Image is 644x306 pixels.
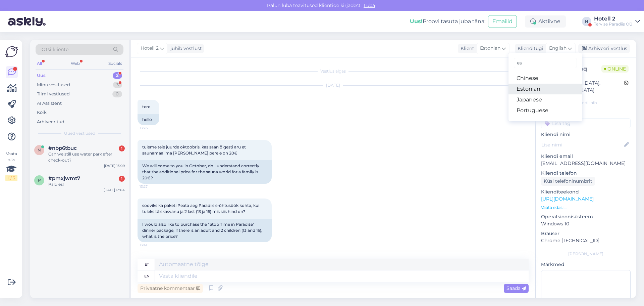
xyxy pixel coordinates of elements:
[113,82,122,88] div: 3
[541,205,631,211] p: Vaata edasi ...
[541,261,631,268] p: Märkmed
[541,170,631,177] p: Kliendi telefon
[410,17,485,26] div: Proovi tasuta juba täna:
[36,59,43,68] div: All
[5,45,18,58] img: Askly Logo
[37,109,47,116] div: Kõik
[38,178,41,183] span: p
[541,213,631,220] p: Operatsioonisüsteem
[508,73,582,84] a: Chinese
[48,145,77,151] span: #nbp6tbuc
[144,270,150,282] div: en
[37,72,46,79] div: Uus
[594,16,633,21] div: Hotell 2
[140,184,165,189] span: 13:27
[541,131,631,138] p: Kliendi nimi
[541,220,631,227] p: Windows 10
[113,72,122,79] div: 2
[138,68,529,74] div: Vestlus algas
[541,160,631,167] p: [EMAIL_ADDRESS][DOMAIN_NAME]
[549,45,567,52] span: English
[541,153,631,160] p: Kliendi email
[104,163,125,168] div: [DATE] 13:09
[5,151,17,181] div: Vaata siia
[525,15,566,28] div: Aktiivne
[543,80,624,94] div: [GEOGRAPHIC_DATA], [GEOGRAPHIC_DATA]
[119,145,125,151] div: 1
[142,203,260,214] span: sooviks ka paketi Peata aeg Paradiisis-õhtusöök kohta, kui tuleks täiskasvanu ja 2 last (13 ja 16...
[142,144,247,156] span: tuleme teie juurde oktoobris, kas saan õigesti aru et saunamaailma [PERSON_NAME] perele on 20€
[48,151,125,163] div: Can we still use water park after check-out?
[508,105,582,116] a: Portuguese
[107,59,123,68] div: Socials
[541,237,631,244] p: Chrome [TECHNICAL_ID]
[69,59,81,68] div: Web
[138,82,529,88] div: [DATE]
[480,45,500,52] span: Estonian
[458,45,474,52] div: Klient
[541,100,631,106] div: Kliendi info
[578,44,630,53] div: Arhiveeri vestlus
[37,91,70,97] div: Tiimi vestlused
[141,45,159,52] span: Hotell 2
[48,175,80,181] span: #pmxjwmt7
[541,141,623,148] input: Lisa nimi
[5,175,17,181] div: 0 / 3
[112,91,122,97] div: 0
[138,219,272,242] div: I would also like to purchase the "Stop Time in Paradise" dinner package, if there is an adult an...
[37,82,70,88] div: Minu vestlused
[362,2,377,8] span: Luba
[508,94,582,105] a: Japanese
[541,177,595,186] div: Küsi telefoninumbrit
[37,100,62,107] div: AI Assistent
[541,196,594,202] a: [URL][DOMAIN_NAME]
[594,16,640,27] a: Hotell 2Tervise Paradiis OÜ
[514,58,577,68] input: Kirjuta, millist tag'i otsid
[140,126,165,131] span: 13:26
[138,284,203,293] div: Privaatne kommentaar
[541,110,631,117] p: Kliendi tag'id
[488,15,517,28] button: Emailid
[541,118,631,128] input: Lisa tag
[142,104,150,109] span: tere
[48,181,125,187] div: Paldies!
[104,187,125,192] div: [DATE] 13:04
[594,21,633,27] div: Tervise Paradiis OÜ
[168,45,202,52] div: juhib vestlust
[515,45,543,52] div: Klienditugi
[42,46,68,53] span: Otsi kliente
[119,176,125,182] div: 1
[138,114,159,125] div: hello
[601,65,629,73] span: Online
[582,17,591,26] div: H
[508,84,582,94] a: Estonian
[38,147,41,152] span: n
[541,188,631,195] p: Klienditeekond
[37,119,64,125] div: Arhiveeritud
[138,160,272,184] div: We will come to you in October, do I understand correctly that the additional price for the sauna...
[410,18,423,25] b: Uus!
[64,130,95,136] span: Uued vestlused
[541,251,631,257] div: [PERSON_NAME]
[506,285,526,291] span: Saada
[140,243,165,248] span: 13:41
[145,259,149,270] div: et
[541,230,631,237] p: Brauser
